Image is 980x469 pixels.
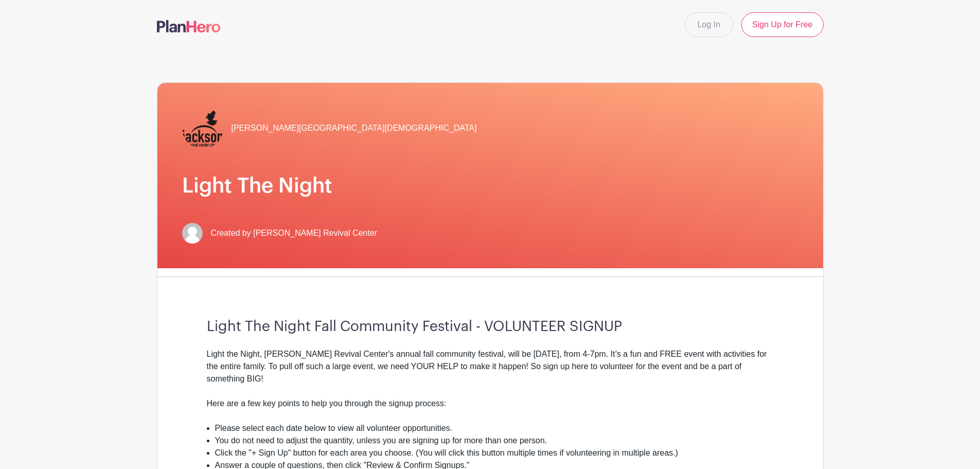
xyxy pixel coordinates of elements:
img: default-ce2991bfa6775e67f084385cd625a349d9dcbb7a52a09fb2fda1e96e2d18dcdb.png [182,223,203,244]
img: logo-507f7623f17ff9eddc593b1ce0a138ce2505c220e1c5a4e2b4648c50719b7d32.svg [157,20,221,32]
li: Click the "+ Sign Up" button for each area you choose. (You will click this button multiple times... [215,447,774,459]
div: Light the Night, [PERSON_NAME] Revival Center's annual fall community festival, will be [DATE], f... [207,348,774,422]
h1: Light The Night [182,173,798,198]
h3: Light The Night Fall Community Festival - VOLUNTEER SIGNUP [207,318,774,336]
li: Please select each date below to view all volunteer opportunities. [215,422,774,435]
li: You do not need to adjust the quantity, unless you are signing up for more than one person. [215,435,774,447]
a: Sign Up for Free [741,12,823,37]
img: JRC%20Vertical%20Logo.png [182,108,223,149]
span: Created by [PERSON_NAME] Revival Center [211,227,378,239]
a: Log In [685,12,733,37]
span: [PERSON_NAME][GEOGRAPHIC_DATA][DEMOGRAPHIC_DATA] [231,122,477,134]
